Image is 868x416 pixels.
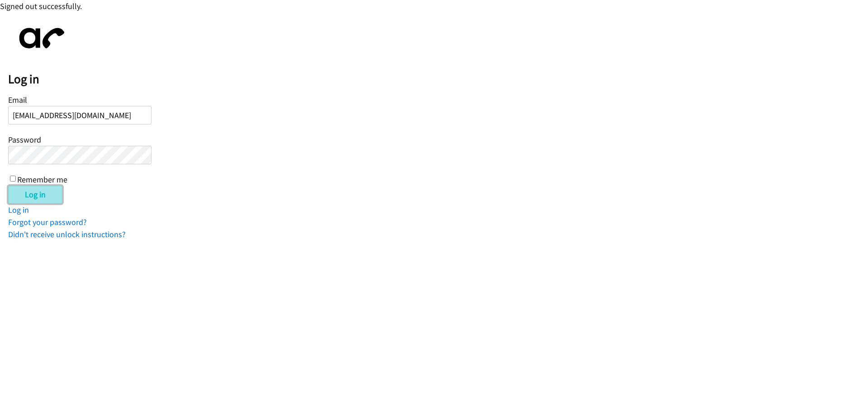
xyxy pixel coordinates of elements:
[8,229,126,239] a: Didn't receive unlock instructions?
[8,95,27,105] label: Email
[8,205,29,215] a: Log in
[8,72,868,87] h2: Log in
[17,174,67,185] label: Remember me
[8,20,71,56] img: aphone-8a226864a2ddd6a5e75d1ebefc011f4aa8f32683c2d82f3fb0802fe031f96514.svg
[8,186,62,204] input: Log in
[8,217,87,227] a: Forgot your password?
[8,134,41,145] label: Password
